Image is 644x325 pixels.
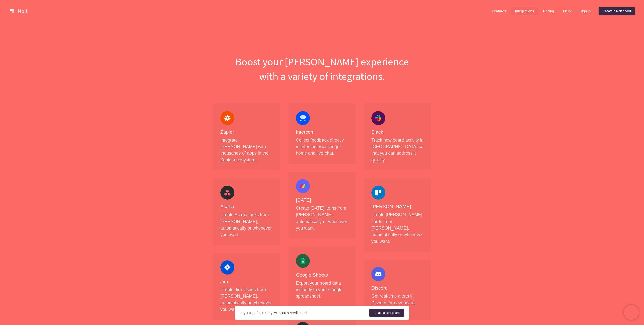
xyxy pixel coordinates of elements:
p: Track new board activity in [GEOGRAPHIC_DATA] so that you can address it quickly. [371,137,424,164]
a: Help [559,7,575,15]
h4: Intercom [296,129,348,135]
p: Export your board data instantly to your Google spreadsheet. [296,280,348,300]
p: Create [PERSON_NAME] cards from [PERSON_NAME], automatically or whenever you want. [371,211,424,245]
p: Create [DATE] items from [PERSON_NAME], automatically or whenever you want. [296,205,348,232]
h4: Google Sheets [296,272,348,278]
h4: Jira [220,279,273,285]
h1: Boost your [PERSON_NAME] experience with a variety of integrations. [209,54,435,83]
h4: [DATE] [296,197,348,203]
a: Create a Nolt board [599,7,635,15]
a: Features [488,7,510,15]
p: Create Asana tasks from [PERSON_NAME], automatically or whenever you want. [220,211,273,238]
p: Integrate [PERSON_NAME] with thousands of apps in the Zapier ecosystem. [220,137,273,164]
a: Create a Nolt board [369,309,404,317]
div: without a credit card [240,310,369,315]
a: Pricing [539,7,558,15]
p: Create Jira issues from [PERSON_NAME], automatically or whenever you want. [220,286,273,313]
h4: Discord [371,285,424,291]
h4: [PERSON_NAME] [371,204,424,210]
h4: Asana [220,204,273,210]
h4: Slack [371,129,424,135]
strong: Try it free for 10 days [240,311,274,315]
a: Integrations [511,7,538,15]
p: Collect feedback directly in Intercom messenger home and live chat. [296,137,348,157]
p: Get real-time alerts in Discord for new board activity. [371,293,424,313]
iframe: Chatra live chat [624,305,639,320]
h4: Zapier [220,129,273,135]
a: Sign in [576,7,595,15]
